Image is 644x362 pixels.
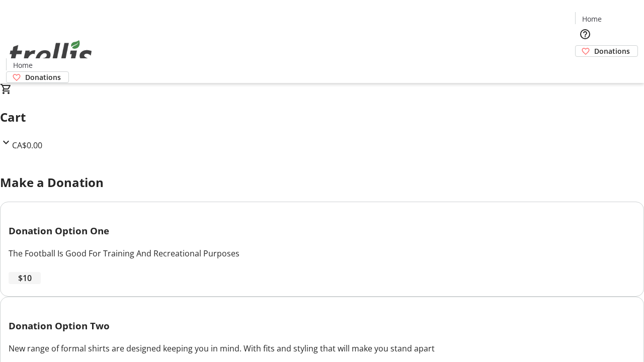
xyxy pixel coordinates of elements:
a: Home [7,60,39,70]
h3: Donation Option Two [9,319,635,333]
button: $10 [9,272,41,284]
button: Cart [575,57,595,77]
a: Donations [6,71,69,83]
span: Home [13,60,33,70]
span: Donations [25,72,61,82]
span: Home [582,14,602,24]
span: Donations [594,46,630,56]
h3: Donation Option One [9,224,635,238]
button: Help [575,24,595,44]
span: CA$0.00 [12,140,42,151]
a: Home [576,14,608,24]
div: New range of formal shirts are designed keeping you in mind. With fits and styling that will make... [9,342,635,354]
span: $10 [18,272,32,284]
a: Donations [575,45,638,57]
img: Orient E2E Organization Nbk93mkP23's Logo [6,29,96,79]
div: The Football Is Good For Training And Recreational Purposes [9,247,635,259]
